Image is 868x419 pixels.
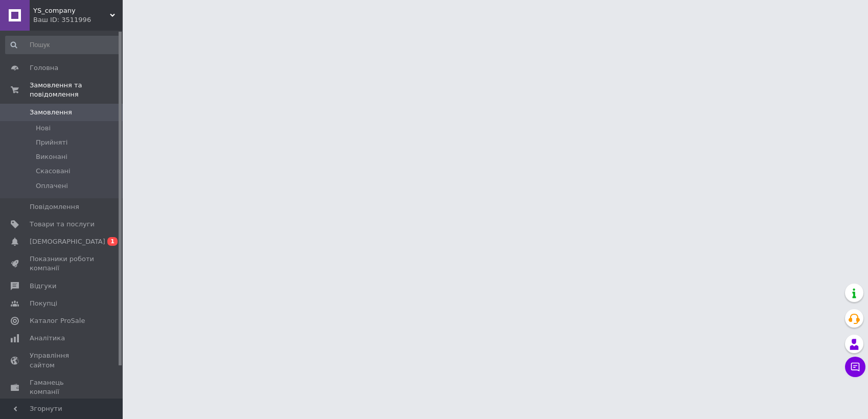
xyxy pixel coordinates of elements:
div: Ваш ID: 3511996 [33,15,123,25]
span: Оплачені [36,181,68,191]
span: Покупці [30,299,57,308]
input: Пошук [5,36,120,54]
span: Головна [30,63,58,73]
span: Показники роботи компанії [30,254,95,273]
span: 1 [107,237,118,246]
span: Каталог ProSale [30,316,85,325]
span: YS_company [33,6,110,15]
span: Виконані [36,152,67,161]
span: Аналітика [30,334,65,343]
span: [DEMOGRAPHIC_DATA] [30,237,105,246]
span: Гаманець компанії [30,378,95,397]
span: Нові [36,124,51,133]
span: Замовлення та повідомлення [30,81,123,99]
span: Товари та послуги [30,220,95,229]
span: Відгуки [30,282,56,291]
span: Повідомлення [30,202,79,212]
span: Прийняті [36,138,67,147]
span: Скасовані [36,167,71,176]
span: Замовлення [30,108,72,117]
span: Управління сайтом [30,351,95,369]
button: Чат з покупцем [845,357,865,377]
